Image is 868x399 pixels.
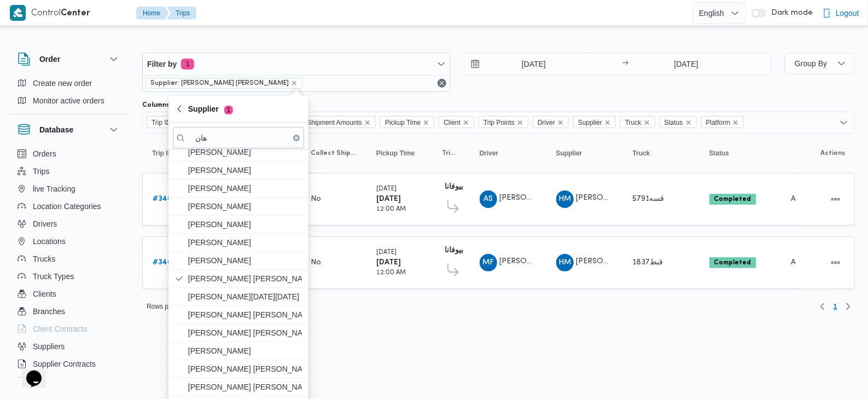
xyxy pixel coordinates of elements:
button: Previous page [816,300,829,313]
button: Pickup Time [372,144,427,162]
span: Rows per page : 10 [147,300,200,313]
button: Actions [827,254,844,271]
span: Supplier [573,116,616,128]
button: Devices [13,373,125,390]
span: Truck [633,149,650,158]
span: قبط1837 [633,259,663,266]
input: Press the down key to open a popover containing a calendar. [632,53,741,75]
span: Trips [33,165,50,178]
span: [PERSON_NAME] [PERSON_NAME] [188,308,302,321]
span: [PERSON_NAME][DATE][DATE] [188,290,302,303]
span: [PERSON_NAME] [188,200,302,213]
b: [DATE] [376,259,401,266]
button: Trips [167,7,196,20]
span: [PERSON_NAME] [188,218,302,231]
button: Filter by1 active filters [143,53,450,75]
span: [PERSON_NAME] [188,344,302,357]
label: Columns [142,101,170,109]
div: No [311,194,321,204]
span: 1 [224,106,233,114]
button: Clear input [293,135,300,141]
button: Supplier1 [168,96,308,123]
button: Remove Truck from selection in this group [644,119,650,126]
button: Platform [787,144,795,162]
small: [DATE] [376,250,397,256]
span: قسه5791 [633,195,665,203]
span: HM [558,190,571,208]
b: Completed [714,259,752,266]
button: Open list of options [840,118,848,127]
button: Trip IDSorted in descending order [148,144,191,162]
button: Page 1 of 1 [829,300,842,313]
button: Location Categories [13,198,125,215]
span: [PERSON_NAME] [PERSON_NAME] [188,380,302,394]
b: Center [61,9,90,18]
span: Client Contracts [33,322,88,336]
span: Dark mode [767,9,813,18]
button: Trips [13,163,125,180]
button: Group By [785,53,855,74]
button: Remove Client from selection in this group [463,119,469,126]
button: Truck [628,144,694,162]
button: Remove Driver from selection in this group [557,119,564,126]
div: Hana Mjada Rais Ahmad [556,254,574,271]
span: [PERSON_NAME] [PERSON_NAME] [576,195,703,202]
span: 1 active filters [181,59,194,70]
span: Driver [480,149,499,158]
span: Branches [33,305,65,318]
div: Ahmad Saltan Mahmood Aataiah [480,190,497,208]
span: [PERSON_NAME] [188,164,302,177]
b: # 340317 [153,195,186,203]
button: Next page [842,300,855,313]
div: Order [9,74,129,114]
button: live Tracking [13,180,125,198]
button: Rows per page:10 [142,300,217,313]
span: [PERSON_NAME] [188,146,302,159]
button: Truck Types [13,268,125,285]
span: Admin [791,195,814,203]
div: → [622,60,628,68]
span: Drivers [33,217,57,230]
small: 12:00 AM [376,270,406,276]
button: Status [705,144,776,162]
button: Create new order [13,74,125,92]
h3: Order [39,53,60,66]
span: Supplier Contracts [33,357,96,371]
span: Platform [706,117,731,129]
button: Remove Platform from selection in this group [732,119,739,126]
span: Trip Points [479,116,528,128]
h3: Database [39,123,73,136]
button: Remove [435,77,448,90]
span: MF [482,254,494,271]
span: Supplier [188,102,233,115]
button: Drivers [13,215,125,233]
span: Completed [709,194,756,205]
span: Locations [33,235,66,248]
span: Trip ID; Sorted in descending order [152,149,172,158]
span: [PERSON_NAME] [PERSON_NAME] [188,362,302,375]
span: Platform [701,116,744,128]
span: Trip Points [442,149,460,158]
span: Pickup Time [385,117,421,129]
span: Client [439,116,474,128]
span: Supplier: [PERSON_NAME] [PERSON_NAME] [150,78,289,88]
button: Trucks [13,250,125,268]
button: Remove Status from selection in this group [685,119,692,126]
button: Actions [827,190,844,208]
div: Hana Mjada Rais Ahmad [556,190,574,208]
button: Remove Collect Shipment Amounts from selection in this group [364,119,371,126]
span: Supplier [556,149,582,158]
span: [PERSON_NAME] [188,182,302,195]
span: [PERSON_NAME] [PERSON_NAME] [576,258,703,265]
input: Press the down key to open a popover containing a calendar. [464,53,589,75]
button: Logout [818,2,864,24]
button: Monitor active orders [13,92,125,109]
span: Truck Types [33,270,74,283]
span: Clients [33,287,56,300]
button: Remove Supplier from selection in this group [604,119,611,126]
span: Admin [791,259,814,266]
span: Completed [709,257,756,268]
span: Suppliers [33,340,65,353]
span: Monitor active orders [33,94,104,107]
b: Completed [714,196,752,203]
